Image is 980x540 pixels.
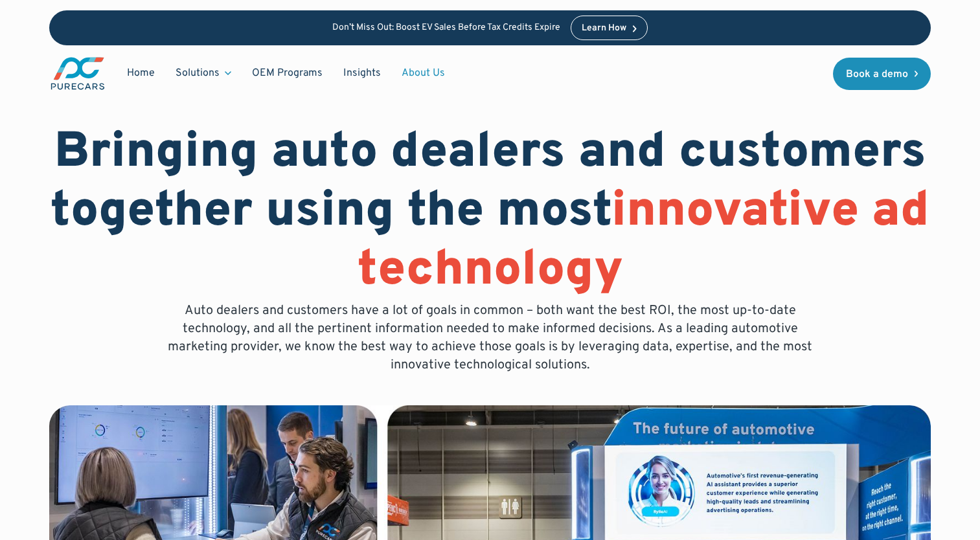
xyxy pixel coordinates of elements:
[358,181,930,302] span: innovative ad technology
[833,58,931,90] a: Book a demo
[391,61,455,85] a: About Us
[332,23,560,34] p: Don’t Miss Out: Boost EV Sales Before Tax Credits Expire
[176,66,220,80] div: Solutions
[846,69,908,80] div: Book a demo
[49,56,106,91] a: main
[582,24,626,33] div: Learn How
[165,61,242,85] div: Solutions
[117,61,165,85] a: Home
[571,16,648,40] a: Learn How
[49,124,931,302] h1: Bringing auto dealers and customers together using the most
[159,302,822,374] p: Auto dealers and customers have a lot of goals in common – both want the best ROI, the most up-to...
[242,61,333,85] a: OEM Programs
[333,61,391,85] a: Insights
[49,56,106,91] img: purecars logo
